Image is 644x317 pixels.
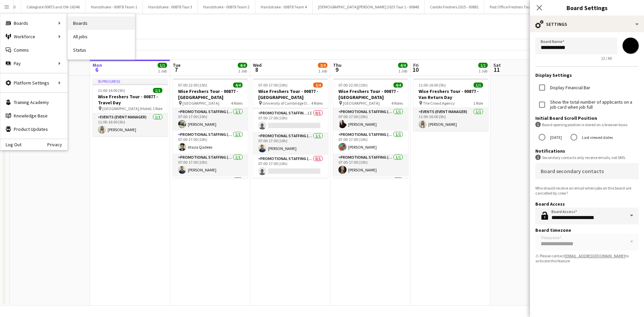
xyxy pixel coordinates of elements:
[68,30,135,43] a: All jobs
[398,68,407,73] div: 1 Job
[93,78,168,84] div: In progress
[93,113,168,136] app-card-role: Events (Event Manager)1/111:00-16:00 (5h)[PERSON_NAME]
[333,176,408,199] app-card-role: Events (Event Manager)1/1
[535,148,639,154] h3: Notifications
[333,131,408,154] app-card-role: Promotional Staffing (Brand Ambassadors)1/107:00-17:00 (10h)[PERSON_NAME]
[173,154,248,176] app-card-role: Promotional Staffing (Brand Ambassadors)1/107:00-17:00 (10h)[PERSON_NAME]
[0,30,67,43] div: Workforce
[535,72,639,78] h3: Display Settings
[530,16,644,32] div: Settings
[173,176,248,199] app-card-role: Events (Event Manager)1/1
[338,83,368,88] span: 07:00-22:00 (15h)
[474,83,483,88] span: 1/1
[173,62,180,68] span: Tue
[253,109,328,132] app-card-role: Promotional Staffing (Brand Ambassadors)1I0/107:00-17:00 (10h)
[413,78,488,131] app-job-card: 11:00-16:00 (5h)1/1Wise Freshers Tour - 00877 - Van Return Day The Crowd Agency1 RoleEvents (Even...
[581,132,613,143] label: Last viewed dates
[332,66,341,73] span: 9
[413,108,488,131] app-card-role: Events (Event Manager)1/111:00-16:00 (5h)[PERSON_NAME]
[0,43,67,57] a: Comms
[484,0,550,13] button: Post Office Freshers Tour - 00850
[93,62,102,68] span: Mon
[492,66,501,73] span: 11
[311,101,323,106] span: 4 Roles
[253,88,328,100] h3: Wise Freshers Tour - 00877 - [GEOGRAPHIC_DATA]
[479,68,487,73] div: 1 Job
[333,78,408,178] app-job-card: 07:00-22:00 (15h)4/4Wise Freshers Tour - 00877 - [GEOGRAPHIC_DATA] [GEOGRAPHIC_DATA]4 RolesPromot...
[313,0,425,13] button: [DEMOGRAPHIC_DATA][PERSON_NAME] 2025 Tour 1 - 00848
[343,101,380,106] span: [GEOGRAPHIC_DATA]
[318,63,327,68] span: 2/4
[333,62,341,68] span: Thu
[47,142,67,147] a: Privacy
[419,83,446,88] span: 11:00-16:00 (5h)
[238,63,247,68] span: 4/4
[93,78,168,136] app-job-card: In progress11:00-16:00 (5h)1/1Wise Freshers Tour - 00877 - Travel Day [GEOGRAPHIC_DATA] (Hotel)1 ...
[178,83,207,88] span: 07:00-22:00 (15h)
[143,0,198,13] button: Handshake - 00878 Tour 3
[198,0,255,13] button: Handshake - 00878 Team 2
[333,108,408,131] app-card-role: Promotional Staffing (Brand Ambassadors)1/107:00-17:00 (10h)[PERSON_NAME]
[0,76,67,90] div: Platform Settings
[541,168,604,174] mat-label: Board secondary contacts
[313,83,323,88] span: 2/4
[412,66,419,73] span: 10
[535,186,639,196] div: Who should receive an email when jobs on this board are cancelled by crew?
[318,68,327,73] div: 1 Job
[68,16,135,30] a: Boards
[86,0,143,13] button: Handshake - 00878 Team 1
[549,132,562,143] label: [DATE]
[535,115,639,121] h3: Initial Board Scroll Position
[253,155,328,178] app-card-role: Promotional Staffing (Brand Ambassadors)0/107:00-17:00 (10h)
[173,131,248,154] app-card-role: Promotional Staffing (Brand Ambassadors)1/107:00-17:00 (10h)Irtaza Qadees
[535,201,639,207] h3: Board Access
[172,66,180,73] span: 7
[0,142,21,147] a: Log Out
[93,94,168,106] h3: Wise Freshers Tour - 00877 - Travel Day
[565,253,625,258] a: [EMAIL_ADDRESS][DOMAIN_NAME]
[535,155,639,160] div: Secondary contacts only receive emails, not SMS.
[530,3,644,12] h3: Board Settings
[0,109,67,122] a: Knowledge Base
[253,78,328,178] app-job-card: 07:00-17:00 (10h)2/4Wise Freshers Tour - 00877 - [GEOGRAPHIC_DATA] University of Cambridge Day 24...
[173,78,248,178] app-job-card: 07:00-22:00 (15h)4/4Wise Freshers Tour - 00877 - [GEOGRAPHIC_DATA] [GEOGRAPHIC_DATA]4 RolesPromot...
[0,96,67,109] a: Training Academy
[231,101,243,106] span: 4 Roles
[535,227,639,233] h3: Board timezone
[98,88,125,93] span: 11:00-16:00 (5h)
[258,83,287,88] span: 07:00-17:00 (10h)
[535,253,639,263] div: ⚠ Please contact to activate this feature
[493,62,501,68] span: Sat
[413,62,419,68] span: Fri
[333,88,408,100] h3: Wise Freshers Tour - 00877 - [GEOGRAPHIC_DATA]
[423,101,455,106] span: The Crowd Agency
[473,101,483,106] span: 1 Role
[153,88,162,93] span: 1/1
[0,57,67,70] div: Pay
[398,63,408,68] span: 4/4
[0,16,67,30] div: Boards
[252,66,262,73] span: 8
[153,106,162,111] span: 1 Role
[173,88,248,100] h3: Wise Freshers Tour - 00877 - [GEOGRAPHIC_DATA]
[413,88,488,100] h3: Wise Freshers Tour - 00877 - Van Return Day
[391,101,403,106] span: 4 Roles
[253,132,328,155] app-card-role: Promotional Staffing (Brand Ambassadors)1/107:00-17:00 (10h)[PERSON_NAME]
[92,66,102,73] span: 6
[535,122,639,127] div: Board opening position is stored on a browser basis.
[425,0,484,13] button: Contiki Freshers 2025 - 00881
[263,101,311,106] span: University of Cambridge Day 2
[253,62,262,68] span: Wed
[255,0,313,13] button: Handshake - 00878 Team 4
[68,43,135,57] a: Status
[333,154,408,176] app-card-role: Promotional Staffing (Brand Ambassadors)1/107:00-17:00 (10h)[PERSON_NAME]
[173,108,248,131] app-card-role: Promotional Staffing (Brand Ambassadors)1/107:00-17:00 (10h)[PERSON_NAME]
[0,122,67,136] a: Product Updates
[549,100,639,110] label: Show the total number of applicants on a job card when job full
[21,0,86,13] button: Collegiate 00875 and ON-16346
[158,68,167,73] div: 1 Job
